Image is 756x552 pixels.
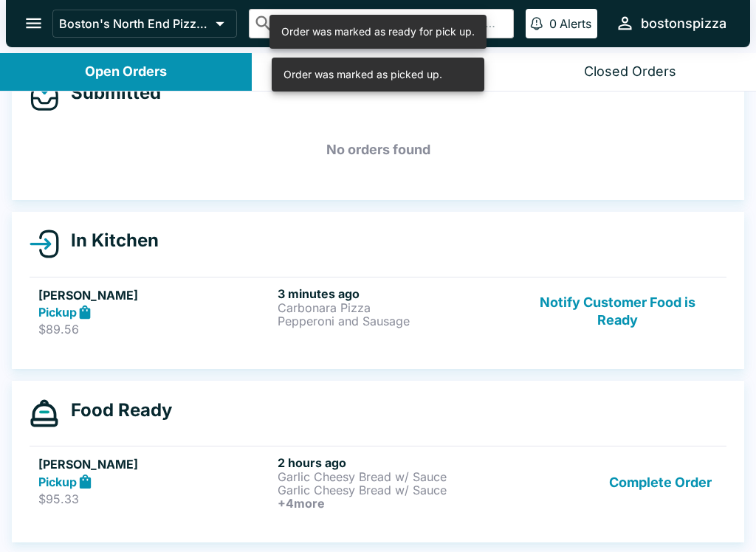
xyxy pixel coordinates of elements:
[278,455,511,470] h6: 2 hours ago
[38,455,272,473] h5: [PERSON_NAME]
[59,399,172,421] h4: Food Ready
[278,301,511,314] p: Carbonara Pizza
[30,277,726,346] a: [PERSON_NAME]Pickup$89.563 minutes agoCarbonara PizzaPepperoni and SausageNotify Customer Food is...
[30,123,726,176] h5: No orders found
[281,19,475,44] div: Order was marked as ready for pick up.
[15,4,52,42] button: open drawer
[59,230,159,252] h4: In Kitchen
[38,322,272,337] p: $89.56
[30,446,726,519] a: [PERSON_NAME]Pickup$95.332 hours agoGarlic Cheesy Bread w/ SauceGarlic Cheesy Bread w/ Sauce+4mor...
[584,63,676,80] div: Closed Orders
[641,15,726,32] div: bostonspizza
[560,16,591,31] p: Alerts
[38,286,272,304] h5: [PERSON_NAME]
[549,16,557,31] p: 0
[278,483,511,497] p: Garlic Cheesy Bread w/ Sauce
[38,491,272,506] p: $95.33
[283,62,442,87] div: Order was marked as picked up.
[609,7,732,39] button: bostonspizza
[59,16,210,31] p: Boston's North End Pizza Bakery
[52,10,237,38] button: Boston's North End Pizza Bakery
[278,470,511,483] p: Garlic Cheesy Bread w/ Sauce
[278,286,511,301] h6: 3 minutes ago
[38,475,77,489] strong: Pickup
[38,305,77,320] strong: Pickup
[278,314,511,328] p: Pepperoni and Sausage
[278,497,511,510] h6: + 4 more
[603,455,718,510] button: Complete Order
[59,82,161,104] h4: Submitted
[85,63,167,80] div: Open Orders
[518,286,718,337] button: Notify Customer Food is Ready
